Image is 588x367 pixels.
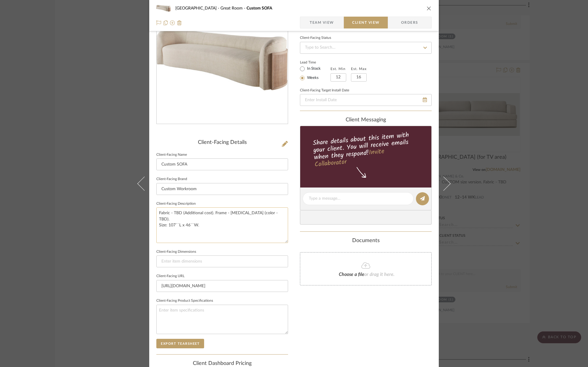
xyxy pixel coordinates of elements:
[351,67,367,71] label: Est. Max
[156,183,288,195] input: Enter Client-Facing Brand
[156,275,185,278] label: Client-Facing URL
[300,238,432,244] div: Documents
[364,272,395,277] span: or drag it here.
[156,250,196,253] label: Client-Facing Dimensions
[306,66,321,72] label: In Stock
[247,6,272,10] span: Custom SOFA
[426,6,432,11] button: close
[177,20,182,25] img: Remove from project
[156,202,196,205] label: Client-Facing Description
[156,2,171,14] img: 6654d958-9e84-4080-bfda-91b4f0838184_48x40.jpg
[300,65,330,82] mat-radio-group: Select item type
[156,158,288,170] input: Enter Client-Facing Item Name
[156,139,288,146] div: Client-Facing Details
[300,89,349,92] label: Client-Facing Target Install Date
[156,255,288,267] input: Enter item dimensions
[300,94,432,106] input: Enter Install Date
[156,360,288,367] div: Client Dashboard Pricing
[156,280,288,292] input: Enter item URL
[220,6,247,10] span: Great Room
[156,299,213,302] label: Client-Facing Product Specifications
[175,6,220,10] span: [GEOGRAPHIC_DATA]
[300,117,432,123] div: client Messaging
[157,21,288,98] img: 6654d958-9e84-4080-bfda-91b4f0838184_436x436.jpg
[352,17,379,28] span: Client View
[156,153,187,156] label: Client-Facing Name
[156,178,187,181] label: Client-Facing Brand
[300,60,330,65] label: Lead Time
[310,17,334,28] span: Team View
[156,339,204,348] button: Export Tearsheet
[299,130,433,170] div: Share details about this item with your client. You will receive emails when they respond!
[300,42,432,54] input: Type to Search…
[306,75,319,81] label: Weeks
[300,36,331,39] div: Client-Facing Status
[339,272,364,277] span: Choose a file
[157,21,288,98] div: 0
[330,67,346,71] label: Est. Min
[395,17,425,28] span: Orders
